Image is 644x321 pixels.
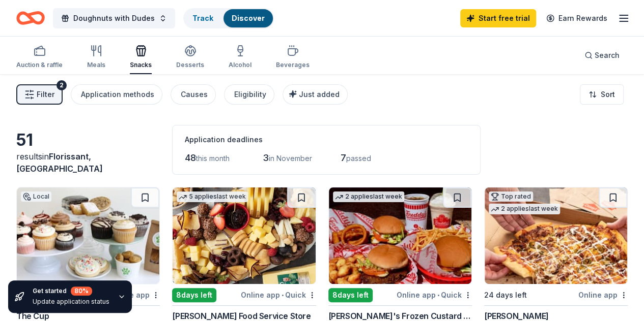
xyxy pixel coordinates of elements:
button: Search [576,45,628,66]
span: Sort [601,88,615,101]
div: 5 applies last week [177,191,248,202]
a: Discover [232,14,265,22]
img: Image for Casey's [485,187,627,284]
div: 24 days left [484,289,527,301]
div: results [16,150,160,175]
div: Beverages [276,61,310,69]
div: Top rated [489,191,533,202]
span: 7 [341,152,346,163]
div: 80 % [71,286,92,296]
div: Application methods [81,88,154,101]
img: Image for Freddy's Frozen Custard & Steakburgers [329,187,471,284]
span: Florissant, [GEOGRAPHIC_DATA] [16,151,103,174]
div: 51 [16,130,160,150]
a: Earn Rewards [540,9,613,27]
div: Local [21,191,51,202]
a: Track [192,14,213,22]
button: Auction & raffle [16,41,63,74]
button: Doughnuts with Dudes [53,8,175,28]
button: Meals [87,41,105,74]
span: Filter [37,88,54,101]
span: 3 [263,152,269,163]
button: Filter2 [16,84,63,105]
img: Image for The Cup [17,187,159,284]
div: Update application status [33,298,109,306]
span: in [16,151,103,174]
button: Eligibility [224,84,274,105]
div: Meals [87,61,105,69]
div: Auction & raffle [16,61,63,69]
button: Alcohol [229,41,251,74]
a: Start free trial [460,9,536,27]
span: Doughnuts with Dudes [73,12,155,24]
div: Application deadlines [185,134,468,146]
a: Home [16,6,45,30]
div: Snacks [130,61,152,69]
img: Image for Gordon Food Service Store [173,187,315,284]
span: • [282,291,284,299]
button: Causes [171,84,216,105]
span: Search [595,49,620,61]
div: Eligibility [234,88,266,101]
div: Online app [578,288,628,301]
div: 2 [57,80,67,90]
div: Desserts [176,61,204,69]
button: Sort [580,84,624,105]
div: 8 days left [172,288,216,302]
span: this month [196,154,230,163]
button: Snacks [130,41,152,74]
div: 2 applies last week [489,204,560,214]
div: Alcohol [229,61,251,69]
span: in November [269,154,312,163]
span: 48 [185,152,196,163]
button: Beverages [276,41,310,74]
div: Online app Quick [241,288,316,301]
button: TrackDiscover [183,8,274,28]
span: passed [346,154,371,163]
div: Causes [181,88,208,101]
button: Desserts [176,41,204,74]
button: Application methods [71,84,162,105]
button: Just added [283,84,348,105]
div: Online app Quick [397,288,472,301]
span: Just added [299,90,340,99]
span: • [437,291,439,299]
div: 2 applies last week [333,191,404,202]
div: Get started [33,286,109,296]
div: 8 days left [328,288,373,302]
